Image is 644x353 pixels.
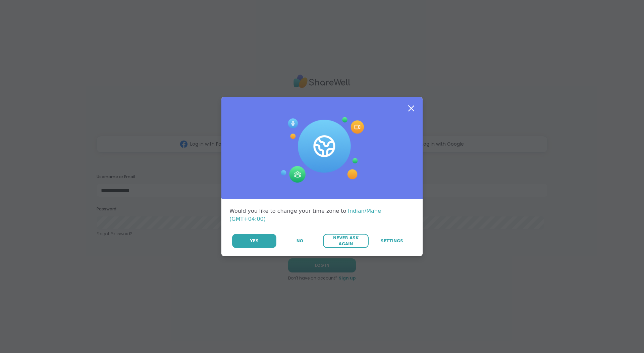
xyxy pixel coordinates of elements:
[280,117,364,183] img: Session Experience
[229,208,381,222] span: Indian/Mahe (GMT+04:00)
[297,238,303,244] span: No
[232,234,276,248] button: Yes
[323,234,368,248] button: Never Ask Again
[369,234,415,248] a: Settings
[229,207,415,223] div: Would you like to change your time zone to
[250,238,259,244] span: Yes
[326,235,365,247] span: Never Ask Again
[277,234,322,248] button: No
[381,238,403,244] span: Settings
